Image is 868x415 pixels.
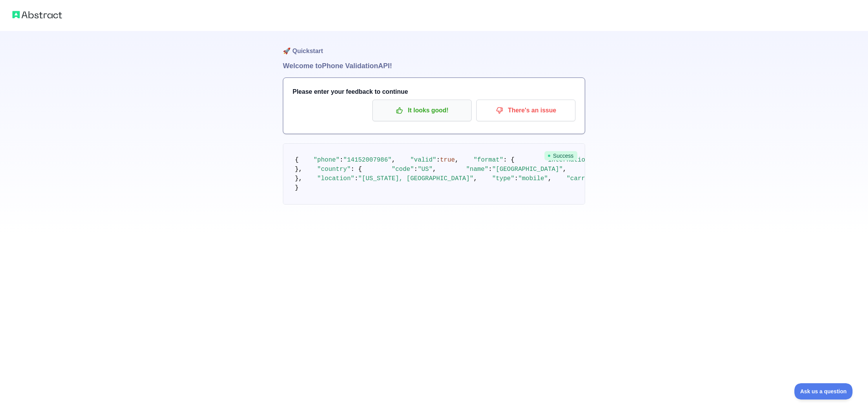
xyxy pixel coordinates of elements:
img: Abstract logo [12,9,62,20]
span: : [436,157,440,164]
span: "mobile" [518,175,548,182]
span: "valid" [410,157,436,164]
button: There's an issue [476,100,575,121]
span: : [414,166,418,173]
span: : [488,166,492,173]
span: , [432,166,436,173]
span: "type" [492,175,515,182]
span: true [440,157,455,164]
span: , [474,175,477,182]
span: "[US_STATE], [GEOGRAPHIC_DATA]" [358,175,474,182]
span: "name" [466,166,489,173]
span: : [339,157,343,164]
span: "code" [392,166,414,173]
span: : [355,175,358,182]
p: It looks good! [378,104,466,117]
span: "phone" [313,157,339,164]
span: "US" [418,166,432,173]
h3: Please enter your feedback to continue [293,87,575,96]
span: "14152007986" [343,157,392,164]
span: "international" [544,157,600,164]
span: "carrier" [567,175,600,182]
h1: Welcome to Phone Validation API! [283,60,585,71]
iframe: Toggle Customer Support [794,383,852,400]
span: "country" [317,166,351,173]
code: }, }, } [295,157,786,191]
span: "[GEOGRAPHIC_DATA]" [492,166,563,173]
span: Success [544,151,577,160]
span: { [295,157,299,164]
span: , [548,175,552,182]
span: : [515,175,518,182]
p: There's an issue [482,104,570,117]
h1: 🚀 Quickstart [283,31,585,60]
span: , [455,157,459,164]
span: : { [351,166,362,173]
span: : { [503,157,515,164]
span: "format" [474,157,503,164]
button: It looks good! [372,100,472,121]
span: "location" [317,175,355,182]
span: , [563,166,567,173]
span: , [392,157,396,164]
